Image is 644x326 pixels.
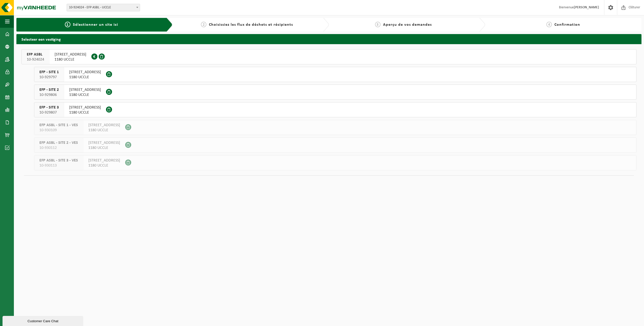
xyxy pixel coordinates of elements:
[55,57,86,62] span: 1180 UCCLE
[21,49,636,64] button: EFP ASBL 10-924024 [STREET_ADDRESS]1180 UCCLE
[383,23,432,27] span: Aperçu de vos demandes
[39,110,59,115] span: 10-929807
[34,102,636,117] button: EFP - SITE 3 10-929807 [STREET_ADDRESS]1180 UCCLE
[39,123,78,128] span: EFP ASBL - SITE 1 - VES
[3,315,84,326] iframe: chat widget
[69,110,101,115] span: 1180 UCCLE
[67,4,140,11] span: 10-924024 - EFP ASBL - UCCLE
[69,105,101,110] span: [STREET_ADDRESS]
[88,123,120,128] span: [STREET_ADDRESS]
[39,140,78,145] span: EFP ASBL - SITE 2 - VES
[73,23,118,27] span: Sélectionner un site ici
[34,67,636,82] button: EFP - SITE 1 10-929797 [STREET_ADDRESS]1180 UCCLE
[88,158,120,163] span: [STREET_ADDRESS]
[69,92,101,97] span: 1180 UCCLE
[69,75,101,80] span: 1180 UCCLE
[554,23,580,27] span: Confirmation
[88,140,120,145] span: [STREET_ADDRESS]
[209,23,293,27] span: Choisissiez les flux de déchets et récipients
[69,87,101,92] span: [STREET_ADDRESS]
[55,52,86,57] span: [STREET_ADDRESS]
[27,57,44,62] span: 10-924024
[16,34,641,44] h2: Selecteer een vestiging
[67,4,140,11] span: 10-924024 - EFP ASBL - UCCLE
[39,158,78,163] span: EFP ASBL - SITE 3 - VES
[39,145,78,150] span: 10-930112
[34,85,636,100] button: EFP - SITE 2 10-929806 [STREET_ADDRESS]1180 UCCLE
[39,70,59,75] span: EFP - SITE 1
[65,22,70,27] span: 1
[574,6,599,9] strong: [PERSON_NAME]
[39,128,78,133] span: 10-930109
[88,145,120,150] span: 1180 UCCLE
[39,105,59,110] span: EFP - SITE 3
[69,70,101,75] span: [STREET_ADDRESS]
[375,22,381,27] span: 3
[39,163,78,168] span: 10-930113
[88,163,120,168] span: 1180 UCCLE
[546,22,552,27] span: 4
[39,87,59,92] span: EFP - SITE 2
[88,128,120,133] span: 1180 UCCLE
[39,75,59,80] span: 10-929797
[27,52,44,57] span: EFP ASBL
[201,22,206,27] span: 2
[39,92,59,97] span: 10-929806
